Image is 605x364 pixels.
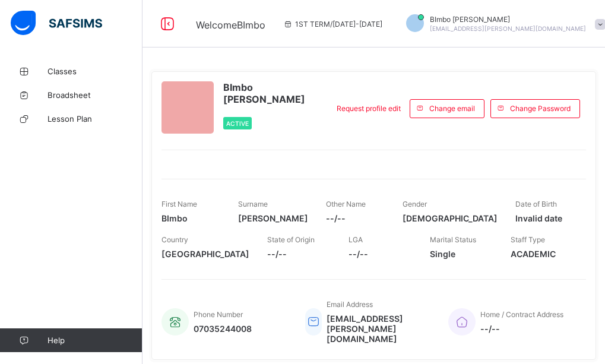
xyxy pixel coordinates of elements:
span: Active [226,120,249,127]
span: [GEOGRAPHIC_DATA] [161,249,249,259]
span: --/-- [480,324,563,334]
img: safsims [11,11,102,36]
span: --/-- [326,213,385,223]
span: Email Address [327,300,373,309]
span: ACADEMIC [511,249,574,259]
span: Request profile edit [337,104,401,113]
span: Phone Number [194,310,243,319]
span: Change Password [510,104,571,113]
span: [EMAIL_ADDRESS][PERSON_NAME][DOMAIN_NAME] [430,25,586,32]
span: Marital Status [430,235,476,244]
span: [DEMOGRAPHIC_DATA] [403,213,498,223]
span: Country [161,235,188,244]
span: Broadsheet [47,90,142,100]
span: First Name [161,200,197,208]
span: 07035244008 [194,324,252,334]
span: --/-- [349,249,412,259]
span: Home / Contract Address [480,310,563,319]
span: Date of Birth [515,200,557,208]
span: Gender [403,200,427,208]
span: Lesson Plan [47,114,142,124]
span: Other Name [326,200,366,208]
span: --/-- [267,249,331,259]
span: Change email [429,104,475,113]
span: Help [47,335,142,345]
span: State of Origin [267,235,315,244]
span: Welcome BImbo [196,19,265,31]
span: Staff Type [511,235,545,244]
span: BImbo [161,213,220,223]
span: session/term information [283,20,382,29]
span: BImbo [PERSON_NAME] [223,81,322,105]
span: Classes [47,67,142,76]
span: Single [430,249,493,259]
span: [PERSON_NAME] [238,213,308,223]
span: Surname [238,200,268,208]
span: Invalid date [515,213,574,223]
span: [EMAIL_ADDRESS][PERSON_NAME][DOMAIN_NAME] [327,314,431,344]
span: BImbo [PERSON_NAME] [430,15,586,24]
span: LGA [349,235,363,244]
